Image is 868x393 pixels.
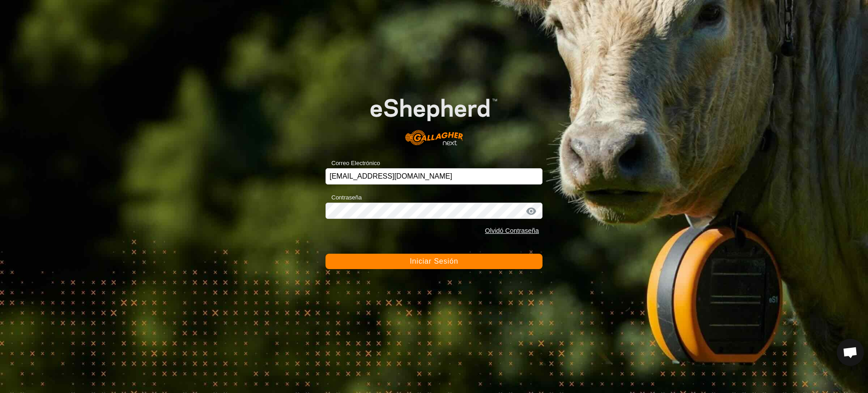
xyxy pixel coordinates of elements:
label: Correo Electrónico [325,159,380,168]
label: Contraseña [325,193,362,202]
a: Olvidó Contraseña [485,227,539,234]
img: Logo de eShepherd [347,80,521,155]
input: Correo Electrónico [325,168,542,185]
div: Chat abierto [837,339,864,366]
button: Iniciar Sesión [325,254,542,269]
span: Iniciar Sesión [410,257,458,265]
